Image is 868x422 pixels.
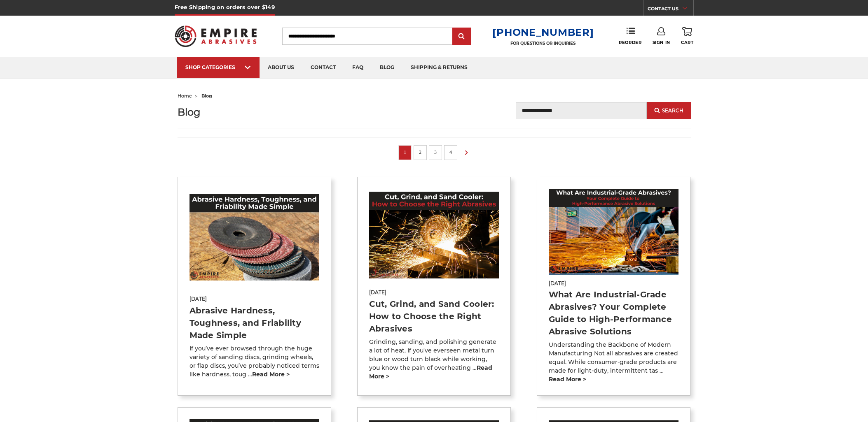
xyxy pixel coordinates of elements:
a: 3 [431,148,440,157]
span: Sign In [653,40,670,45]
a: read more > [369,364,492,380]
img: Cut, Grind, and Sand Cooler: How to Choose the Right Abrasives [369,192,499,278]
a: shipping & returns [402,57,476,78]
span: Search [662,108,683,114]
img: What Are Industrial-Grade Abrasives? Your Complete Guide to High-Performance Abrasive Solutions [549,189,679,275]
a: Cut, Grind, and Sand Cooler: How to Choose the Right Abrasives [369,299,494,334]
p: Understanding the Backbone of Modern Manufacturing Not all abrasives are created equal. While con... [549,341,679,384]
a: Reorder [619,27,641,45]
a: CONTACT US [648,4,693,16]
a: read more > [252,371,290,378]
a: 2 [416,148,424,157]
span: blog [201,93,212,99]
a: home [178,93,192,99]
span: [DATE] [190,295,320,303]
p: Grinding, sanding, and polishing generate a lot of heat. If you've everseen metal turn blue or wo... [369,338,499,381]
img: Abrasive Hardness, Toughness, and Friability Made Simple [190,194,320,281]
a: blog [372,57,402,78]
span: [DATE] [549,280,679,287]
a: 4 [447,148,455,157]
span: Cart [681,40,693,45]
a: read more > [549,376,586,383]
h1: Blog [178,107,332,118]
a: 1 [401,148,409,157]
a: faq [344,57,372,78]
img: Empire Abrasives [175,20,257,52]
a: What Are Industrial-Grade Abrasives? Your Complete Guide to High-Performance Abrasive Solutions [549,290,672,336]
a: about us [260,57,302,78]
a: [PHONE_NUMBER] [492,26,594,38]
p: FOR QUESTIONS OR INQUIRIES [492,41,594,46]
a: contact [302,57,344,78]
span: [DATE] [369,289,499,296]
a: Abrasive Hardness, Toughness, and Friability Made Simple [190,306,301,340]
p: If you’ve ever browsed through the huge variety of sanding discs, grinding wheels, or flap discs,... [190,344,320,379]
span: Reorder [619,40,641,45]
div: SHOP CATEGORIES [185,64,251,70]
a: Cart [681,27,693,45]
input: Submit [454,28,470,45]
